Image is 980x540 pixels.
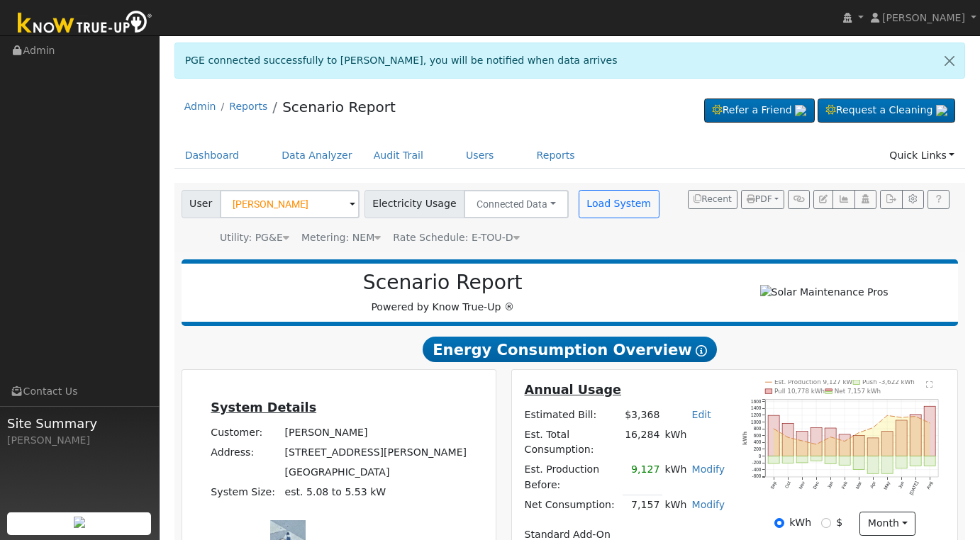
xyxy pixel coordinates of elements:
span: [PERSON_NAME] [882,12,965,23]
text: Sep [769,480,778,490]
img: Solar Maintenance Pros [760,285,889,300]
img: retrieve [74,517,85,528]
img: retrieve [795,105,806,116]
label: $ [836,515,842,530]
rect: onclick="" [782,456,794,463]
span: est. 5.08 to 5.53 kW [285,486,386,497]
circle: onclick="" [815,444,818,446]
u: Annual Usage [525,383,621,397]
u: System Details [211,400,316,415]
a: Edit [691,409,711,420]
text: Aug [925,480,934,490]
a: Reports [229,101,267,112]
rect: onclick="" [796,456,808,463]
span: Energy Consumption Overview [423,337,716,362]
button: Edit User [813,190,833,210]
input: Select a User [220,190,360,218]
a: Request a Cleaning [818,99,955,123]
circle: onclick="" [872,427,874,429]
div: PGE connected successfully to [PERSON_NAME], you will be notified when data arrives [174,43,966,79]
span: Alias: HE1N [393,232,519,243]
circle: onclick="" [915,416,917,418]
td: 9,127 [623,460,662,495]
button: Settings [902,190,924,210]
rect: onclick="" [853,436,864,456]
div: Powered by Know True-Up ® [189,271,697,315]
a: Reports [526,142,586,169]
td: [GEOGRAPHIC_DATA] [282,463,469,483]
td: kWh [662,495,689,515]
td: System Size: [208,483,282,502]
text: 1200 [751,412,762,417]
text: 0 [759,454,762,459]
circle: onclick="" [830,437,832,439]
circle: onclick="" [801,440,803,442]
td: 7,157 [623,495,662,515]
img: retrieve [936,105,947,116]
rect: onclick="" [811,456,822,461]
input: kWh [774,518,784,528]
td: kWh [662,460,689,495]
a: Audit Trail [363,142,434,169]
rect: onclick="" [910,415,921,456]
text: 1000 [751,420,762,424]
td: Est. Total Consumption: [522,425,623,460]
input: $ [821,518,831,528]
text: -200 [752,461,761,466]
rect: onclick="" [825,428,836,456]
label: kWh [789,515,811,530]
button: Load System [579,190,659,218]
text: 800 [753,427,761,432]
td: 16,284 [623,425,662,460]
text: Push -3,622 kWh [862,379,915,386]
rect: onclick="" [881,456,893,474]
td: Customer: [208,422,282,442]
rect: onclick="" [839,456,850,466]
circle: onclick="" [886,415,889,417]
rect: onclick="" [924,456,935,466]
text: Jan [826,480,834,490]
td: [PERSON_NAME] [282,422,469,442]
a: Users [455,142,505,169]
a: Refer a Friend [704,99,815,123]
text: 400 [753,440,761,445]
circle: onclick="" [787,437,789,439]
rect: onclick="" [811,428,822,456]
button: Connected Data [464,190,569,218]
text: Pull 10,778 kWh [774,388,825,395]
div: Metering: NEM [301,230,381,245]
text: Apr [869,480,878,490]
text: May [883,480,892,491]
span: PDF [747,194,772,204]
td: System Size [282,483,469,502]
div: Utility: PG&E [220,230,289,245]
rect: onclick="" [853,456,864,470]
a: Scenario Report [282,99,396,116]
text: 600 [753,433,761,438]
td: Address: [208,442,282,462]
circle: onclick="" [844,441,846,443]
td: Estimated Bill: [522,405,623,425]
text: -600 [752,474,761,479]
a: Modify [691,463,725,475]
img: Know True-Up [11,8,160,40]
td: $3,368 [623,405,662,425]
rect: onclick="" [924,407,935,456]
rect: onclick="" [867,438,879,456]
rect: onclick="" [910,456,921,466]
text: [DATE] [908,480,920,496]
button: month [859,512,915,536]
td: [STREET_ADDRESS][PERSON_NAME] [282,442,469,462]
circle: onclick="" [773,428,775,430]
button: Generate Report Link [788,190,810,210]
text: 1400 [751,406,762,411]
rect: onclick="" [896,456,907,468]
button: Login As [854,190,876,210]
rect: onclick="" [782,424,794,456]
div: [PERSON_NAME] [7,433,152,448]
button: Export Interval Data [880,190,902,210]
circle: onclick="" [858,432,860,434]
button: Multi-Series Graph [833,190,854,210]
text: Dec [812,480,820,490]
a: Quick Links [879,142,965,169]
